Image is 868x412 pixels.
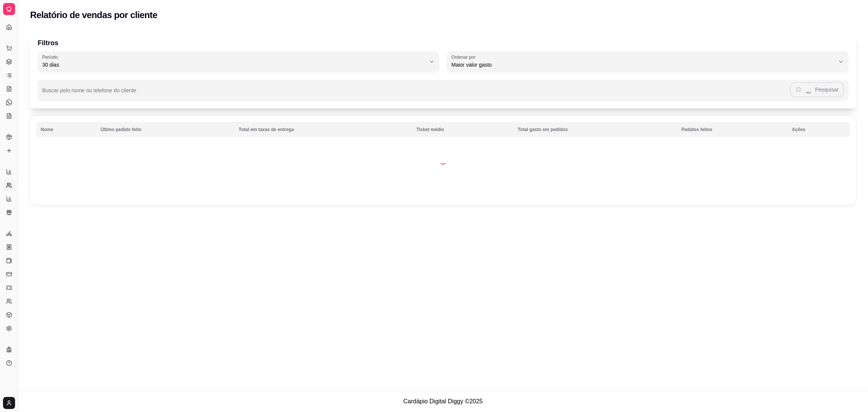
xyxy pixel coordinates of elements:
button: Ordenar porMaior valor gasto [447,51,848,72]
footer: Cardápio Digital Diggy © 2025 [18,391,868,412]
p: Filtros [38,38,848,48]
span: Maior valor gasto [451,61,835,69]
button: Período30 dias [38,51,439,72]
label: Período [42,54,60,60]
div: Loading [439,157,447,165]
input: Buscar pelo nome ou telefone do cliente [42,90,790,97]
label: Ordenar por [451,54,478,60]
h2: Relatório de vendas por cliente [30,9,157,21]
span: 30 dias [42,61,426,69]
